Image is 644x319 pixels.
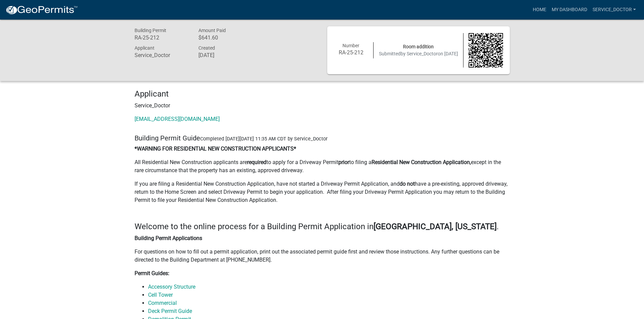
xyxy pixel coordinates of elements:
[374,222,497,231] strong: [GEOGRAPHIC_DATA], [US_STATE]
[372,159,471,165] strong: Residential New Construction Application,
[200,136,328,142] span: Completed [DATE][DATE] 11:35 AM CDT by Service_Doctor
[135,134,510,142] h5: Building Permit Guide
[403,44,434,49] span: Room addition
[379,51,458,56] span: Submitted on [DATE]
[198,34,253,41] h6: $641.60
[148,284,195,290] a: Accessory Structure
[198,28,226,33] span: Amount Paid
[401,51,438,56] span: by Service_Doctor
[342,43,359,48] span: Number
[135,270,169,276] strong: Permit Guides:
[590,3,639,16] a: Service_Doctor
[135,34,189,41] h6: RA-25-212
[135,158,510,175] p: All Residential New Construction applicants are to apply for a Driveway Permit to filing a except...
[198,45,215,51] span: Created
[530,3,549,16] a: Home
[549,3,590,16] a: My Dashboard
[469,33,503,68] img: QR code
[135,45,154,51] span: Applicant
[148,292,173,298] a: Cell Tower
[334,49,368,56] h6: RA-25-212
[135,222,510,232] h4: Welcome to the online process for a Building Permit Application in .
[135,89,510,99] h4: Applicant
[135,180,510,204] p: If you are filing a Residential New Construction Application, have not started a Driveway Permit ...
[148,308,192,314] a: Deck Permit Guide
[135,235,202,241] strong: Building Permit Applications
[247,159,266,165] strong: required
[148,300,177,306] a: Commercial
[338,159,349,165] strong: prior
[135,28,166,33] span: Building Permit
[198,52,253,58] h6: [DATE]
[135,116,220,122] a: [EMAIL_ADDRESS][DOMAIN_NAME]
[135,52,189,58] h6: Service_Doctor
[400,181,415,187] strong: do not
[135,102,510,110] p: Service_Doctor
[135,248,510,264] p: For questions on how to fill out a permit application, print out the associated permit guide firs...
[135,145,296,152] strong: *WARNING FOR RESIDENTIAL NEW CONSTRUCTION APPLICANTS*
